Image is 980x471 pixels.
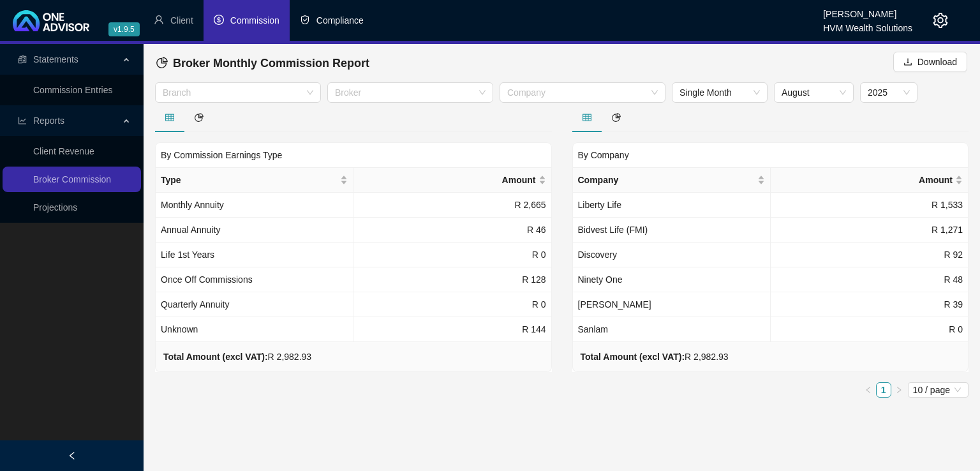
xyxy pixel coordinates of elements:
[33,116,64,126] span: Reports
[33,146,94,156] a: Client Revenue
[161,173,338,187] span: Type
[868,83,910,102] span: 2025
[776,173,953,187] span: Amount
[572,142,969,167] div: By Company
[583,113,591,122] span: table
[771,218,969,243] td: R 1,271
[771,267,969,292] td: R 48
[33,174,111,184] a: Broker Commission
[33,54,78,64] span: Statements
[195,113,204,122] span: pie-chart
[359,173,535,187] span: Amount
[578,250,617,260] span: Discovery
[154,15,164,25] span: user
[300,15,310,25] span: safety
[771,243,969,267] td: R 92
[161,324,198,334] span: Unknown
[214,15,224,25] span: dollar
[18,116,27,125] span: line-chart
[163,352,268,362] b: Total Amount (excl VAT):
[895,386,903,394] span: right
[933,13,948,28] span: setting
[578,173,755,187] span: Company
[18,55,27,64] span: reconciliation
[771,168,969,193] th: Amount
[861,382,876,398] button: left
[893,52,967,72] button: Download
[108,22,140,36] span: v1.9.5
[578,299,651,310] span: [PERSON_NAME]
[771,317,969,342] td: R 0
[230,15,279,26] span: Commission
[156,168,353,193] th: Type
[161,274,253,285] span: Once Off Commissions
[353,292,551,317] td: R 0
[165,113,174,122] span: table
[612,113,621,122] span: pie-chart
[865,386,872,394] span: left
[771,193,969,218] td: R 1,533
[316,15,364,26] span: Compliance
[581,350,729,364] div: R 2,982.93
[33,85,112,95] a: Commission Entries
[578,274,623,285] span: Ninety One
[161,225,220,235] span: Annual Annuity
[877,383,891,397] a: 1
[578,225,648,235] span: Bidvest Life (FMI)
[173,57,369,70] span: Broker Monthly Commission Report
[161,200,224,210] span: Monthly Annuity
[573,168,771,193] th: Company
[163,350,311,364] div: R 2,982.93
[823,17,912,31] div: HVM Wealth Solutions
[876,382,891,398] li: 1
[578,324,608,334] span: Sanlam
[155,142,552,167] div: By Commission Earnings Type
[33,202,77,213] a: Projections
[578,200,621,210] span: Liberty Life
[782,83,846,102] span: August
[13,10,89,31] img: 2df55531c6924b55f21c4cf5d4484680-logo-light.svg
[823,3,912,17] div: [PERSON_NAME]
[908,382,969,398] div: Page Size
[353,193,551,218] td: R 2,665
[353,168,551,193] th: Amount
[891,382,907,398] li: Next Page
[917,55,957,69] span: Download
[581,352,685,362] b: Total Amount (excl VAT):
[161,250,214,260] span: Life 1st Years
[353,243,551,267] td: R 0
[771,292,969,317] td: R 39
[891,382,907,398] button: right
[679,83,760,102] span: Single Month
[156,57,168,68] span: pie-chart
[353,317,551,342] td: R 144
[353,218,551,243] td: R 46
[861,382,876,398] li: Previous Page
[353,267,551,292] td: R 128
[913,383,963,397] span: 10 / page
[170,15,193,26] span: Client
[903,57,912,66] span: download
[68,451,77,460] span: left
[161,299,229,310] span: Quarterly Annuity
